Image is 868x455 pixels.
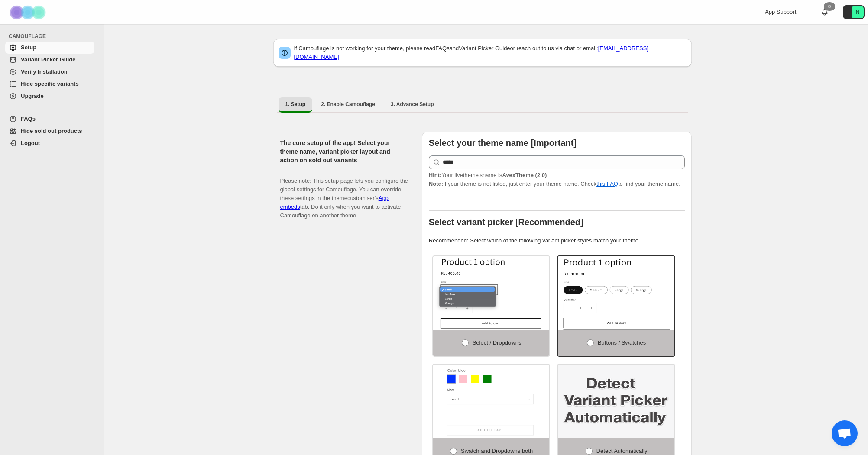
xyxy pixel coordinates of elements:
a: Open chat [832,420,858,446]
text: N [856,10,859,15]
p: If Camouflage is not working for your theme, please read and or reach out to us via chat or email: [294,44,687,61]
span: Your live theme's name is [429,172,547,178]
span: Buttons / Swatches [598,339,646,346]
img: Camouflage [7,0,50,24]
span: Hide specific variants [21,81,79,87]
span: App Support [765,9,796,15]
span: Setup [21,44,36,51]
span: Detect Automatically [596,448,648,454]
span: 2. Enable Camouflage [321,101,375,108]
button: Avatar with initials N [843,5,865,19]
span: 1. Setup [285,101,306,108]
a: Verify Installation [5,66,94,78]
span: Upgrade [21,93,44,99]
p: Please note: This setup page lets you configure the global settings for Camouflage. You can overr... [280,168,408,220]
strong: Hint: [429,172,442,178]
span: Avatar with initials N [852,6,864,18]
span: CAMOUFLAGE [9,33,98,40]
span: Variant Picker Guide [21,56,75,63]
img: Swatch and Dropdowns both [433,365,550,438]
a: Hide specific variants [5,78,94,90]
a: this FAQ [596,181,618,187]
span: Select / Dropdowns [473,339,521,346]
span: 3. Advance Setup [391,101,434,108]
a: Variant Picker Guide [459,45,510,52]
div: 0 [824,2,835,11]
img: Buttons / Swatches [558,256,674,330]
a: FAQs [5,113,94,125]
a: Setup [5,42,94,54]
img: Detect Automatically [558,365,674,438]
img: Select / Dropdowns [433,256,550,330]
span: Swatch and Dropdowns both [461,448,533,454]
a: Hide sold out products [5,125,94,137]
span: FAQs [21,116,36,122]
a: Variant Picker Guide [5,54,94,66]
span: Logout [21,140,40,146]
p: Recommended: Select which of the following variant picker styles match your theme. [429,236,685,245]
strong: AvexTheme (2.0) [502,172,547,178]
b: Select your theme name [Important] [429,138,577,148]
span: Verify Installation [21,68,68,75]
p: If your theme is not listed, just enter your theme name. Check to find your theme name. [429,171,685,188]
b: Select variant picker [Recommended] [429,217,583,227]
a: 0 [820,8,829,16]
a: Logout [5,137,94,149]
span: Hide sold out products [21,128,82,134]
a: Upgrade [5,90,94,102]
strong: Note: [429,181,443,187]
h2: The core setup of the app! Select your theme name, variant picker layout and action on sold out v... [280,139,408,165]
a: FAQs [435,45,450,52]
